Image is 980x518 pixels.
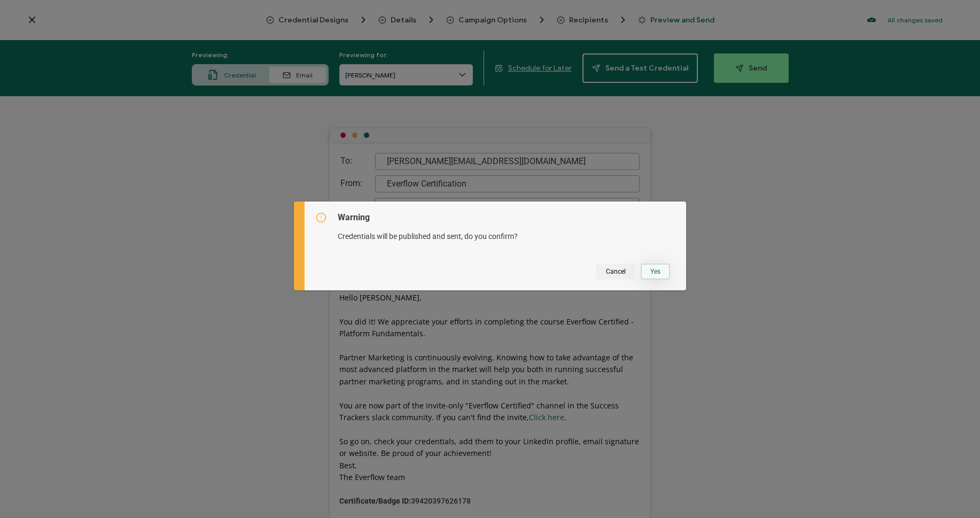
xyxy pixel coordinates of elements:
iframe: Chat Widget [927,467,980,518]
button: Cancel [596,264,635,280]
div: dialog [294,202,686,290]
button: Yes [641,264,670,280]
p: Credentials will be published and sent, do you confirm? [338,223,675,242]
h5: Warning [338,212,675,223]
span: Cancel [606,268,626,275]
